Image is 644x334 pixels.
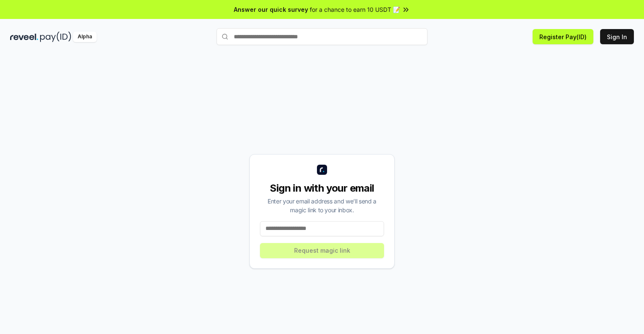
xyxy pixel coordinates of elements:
img: logo_small [317,165,327,175]
div: Enter your email address and we’ll send a magic link to your inbox. [260,197,384,214]
span: Answer our quick survey [234,5,308,14]
button: Register Pay(ID) [533,29,593,44]
img: reveel_dark [10,32,38,42]
span: for a chance to earn 10 USDT 📝 [310,5,400,14]
button: Sign In [600,29,634,44]
img: pay_id [40,32,71,42]
div: Sign in with your email [260,182,384,195]
div: Alpha [73,32,97,42]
